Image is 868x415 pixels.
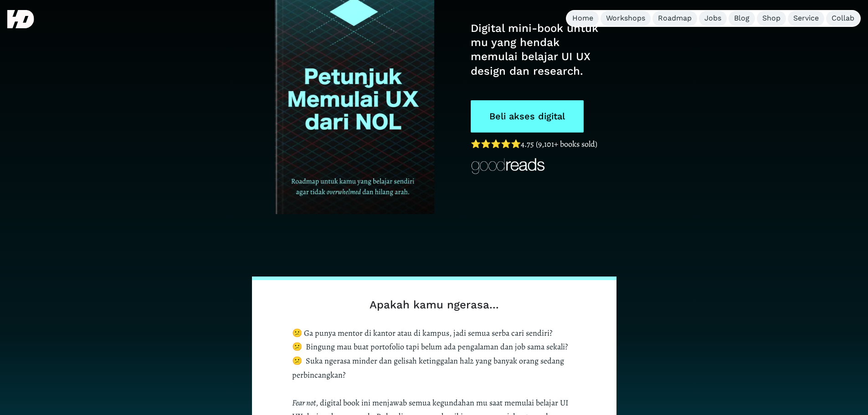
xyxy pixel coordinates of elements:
a: Shop [757,11,786,26]
a: Workshops [601,11,651,26]
a: Collab [826,11,860,26]
div: Service [793,14,819,23]
a: Roadmap [652,11,697,26]
div: Workshops [606,14,645,23]
div: Roadmap [658,14,692,23]
em: Fear not [292,397,316,408]
a: Service [788,11,824,26]
h1: 4.75 (9,101+ books sold) [471,137,602,151]
h1: Digital mini-book untuk mu yang hendak memulai belajar UI UX design dan research. [471,21,602,78]
a: Jobs [699,11,727,26]
a: Home [567,11,599,26]
div: Collab [832,14,854,23]
div: Shop [762,14,781,23]
a: Beli akses digital [471,100,584,133]
a: Blog [729,11,755,26]
div: Blog [734,14,750,23]
div: Jobs [704,14,721,23]
a: ⭐️⭐️⭐️⭐️⭐️ [471,138,521,149]
div: Home [572,14,593,23]
h2: Apakah kamu ngerasa... [292,298,576,312]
